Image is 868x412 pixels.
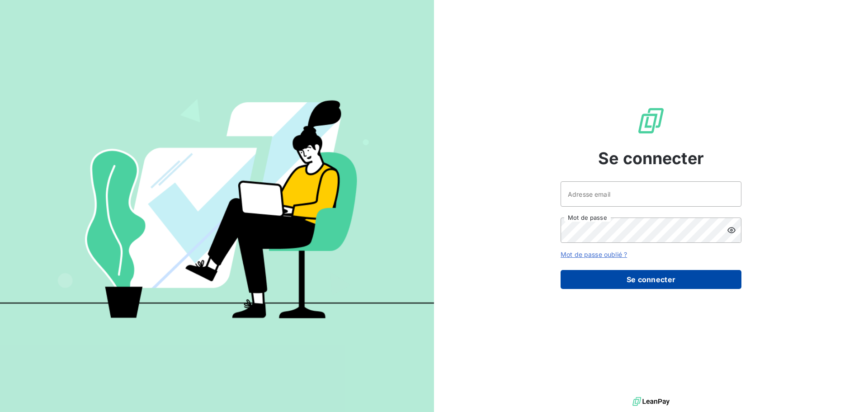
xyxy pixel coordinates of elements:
[561,181,741,207] input: placeholder
[561,251,627,258] a: Mot de passe oublié ?
[598,146,704,170] span: Se connecter
[637,106,665,135] img: Logo LeanPay
[632,395,670,408] img: logo
[561,270,741,289] button: Se connecter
